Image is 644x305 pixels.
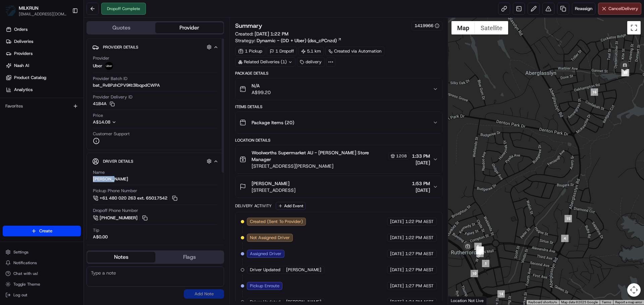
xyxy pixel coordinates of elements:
[13,249,29,255] span: Settings
[93,208,138,214] span: Dropoff Phone Number
[14,26,28,32] span: Orders
[3,290,81,300] button: Log out
[13,271,38,276] span: Chat with us!
[390,251,404,257] span: [DATE]
[252,149,387,163] span: Woolworths Supermarket AU - [PERSON_NAME] Store Manager
[235,78,442,100] button: N/AA$99.20
[3,24,84,35] a: Orders
[286,299,321,305] span: [PERSON_NAME]
[235,112,442,133] button: Package Items (20)
[93,214,149,222] a: [PHONE_NUMBER]
[475,21,508,34] button: Show satellite imagery
[405,235,434,241] span: 1:22 PM AEST
[235,23,262,29] h3: Summary
[396,153,407,159] span: 1208
[415,23,439,29] button: 1419966
[3,101,81,111] div: Favorites
[412,159,430,166] span: [DATE]
[3,72,84,83] a: Product Catalog
[93,82,160,88] span: bat_RvBPzhCPV9Kt3lbqpdCWPA
[390,267,404,273] span: [DATE]
[250,267,280,273] span: Driver Updated
[250,299,280,305] span: Driver Updated
[93,169,105,175] span: Name
[93,112,103,119] span: Price
[252,119,294,126] span: Package Items ( 20 )
[100,195,167,201] span: +61 480 020 263 ext. 65017542
[155,252,223,262] button: Flags
[405,219,434,225] span: 1:22 PM AEST
[3,258,81,268] button: Notifications
[477,247,484,254] div: 9
[93,176,128,182] div: [PERSON_NAME]
[93,101,115,107] button: 41B4A
[476,250,484,257] div: 2
[100,215,138,221] span: [PHONE_NUMBER]
[622,69,629,76] div: 17
[390,283,404,289] span: [DATE]
[235,138,442,143] div: Location Details
[252,187,296,194] span: [STREET_ADDRESS]
[497,290,505,298] div: 14
[14,63,29,69] span: Nash AI
[235,30,288,37] span: Created:
[252,163,409,169] span: [STREET_ADDRESS][PERSON_NAME]
[13,292,27,298] span: Log out
[257,37,342,44] a: Dynamic - (DD + Uber) (dss_cPCnzd)
[412,153,430,159] span: 1:33 PM
[235,176,442,198] button: [PERSON_NAME][STREET_ADDRESS]1:53 PM[DATE]
[286,267,321,273] span: [PERSON_NAME]
[572,3,595,15] button: Reassign
[621,69,629,76] div: 18
[267,47,297,56] div: 1 Dropoff
[390,219,404,225] span: [DATE]
[476,247,484,254] div: 3
[235,37,342,44] div: Strategy:
[93,234,108,240] div: A$0.00
[92,156,218,167] button: Driver Details
[3,247,81,257] button: Settings
[602,300,611,304] a: Terms (opens in new tab)
[14,51,33,57] span: Providers
[235,47,265,56] div: 1 Pickup
[3,226,81,236] button: Create
[87,252,155,262] button: Notes
[14,75,46,81] span: Product Catalog
[19,5,39,11] button: MILKRUN
[3,48,84,59] a: Providers
[252,180,289,187] span: [PERSON_NAME]
[471,270,478,277] div: 10
[19,11,67,17] button: [EMAIL_ADDRESS][DOMAIN_NAME]
[390,299,404,305] span: [DATE]
[325,47,384,56] a: Created via Automation
[276,202,306,210] button: Add Event
[93,188,137,194] span: Pickup Phone Number
[93,55,109,61] span: Provider
[476,246,484,254] div: 8
[451,21,475,34] button: Show street map
[13,260,37,265] span: Notifications
[235,71,442,76] div: Package Details
[608,6,638,12] span: Cancel Delivery
[235,57,296,67] div: Related Deliveries (1)
[591,88,598,96] div: 16
[93,94,132,100] span: Provider Delivery ID
[93,195,178,202] a: +61 480 020 263 ext. 65017542
[450,296,472,305] a: Open this area in Google Maps (opens a new window)
[13,282,40,287] span: Toggle Theme
[235,145,442,173] button: Woolworths Supermarket AU - [PERSON_NAME] Store Manager1208[STREET_ADDRESS][PERSON_NAME]1:33 PM[D...
[93,76,127,82] span: Provider Batch ID
[405,283,434,289] span: 1:27 PM AEST
[92,42,218,53] button: Provider Details
[257,37,337,44] span: Dynamic - (DD + Uber) (dss_cPCnzd)
[565,215,572,222] div: 15
[235,104,442,109] div: Items Details
[93,227,99,233] span: Tip
[627,283,641,297] button: Map camera controls
[3,269,81,278] button: Chat with us!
